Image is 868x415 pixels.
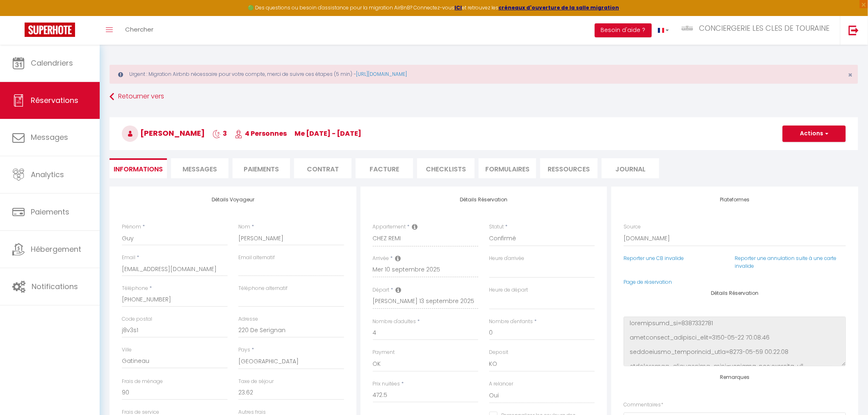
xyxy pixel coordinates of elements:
label: Commentaires [624,401,663,409]
label: Appartement [373,223,406,231]
li: FORMULAIRES [479,158,536,178]
a: Page de réservation [624,278,672,285]
h4: Remarques [624,374,846,380]
label: Prénom [122,223,141,231]
label: Email alternatif [238,254,275,262]
span: Messages [183,164,217,174]
label: Téléphone [122,285,148,292]
label: Nombre d'enfants [489,318,533,326]
span: Calendriers [31,58,73,68]
button: Ouvrir le widget de chat LiveChat [7,3,31,28]
label: Taxe de séjour [238,378,274,385]
label: Heure de départ [489,286,528,294]
li: Contrat [294,158,352,178]
a: [URL][DOMAIN_NAME] [356,71,407,78]
li: Paiements [233,158,290,178]
h4: Plateformes [624,197,846,203]
div: Urgent : Migration Airbnb nécessaire pour votre compte, merci de suivre ces étapes (5 min) - [110,65,858,84]
li: Informations [110,158,167,178]
img: ... [681,25,694,32]
li: CHECKLISTS [417,158,475,178]
label: Code postal [122,315,152,323]
label: Deposit [489,349,509,356]
span: [PERSON_NAME] [122,128,205,138]
a: Retourner vers [110,89,858,104]
span: 4 Personnes [235,129,287,138]
span: Hébergement [31,244,81,254]
li: Ressources [540,158,598,178]
label: Source [624,223,641,231]
h4: Détails Réservation [624,290,846,296]
a: ... CONCIERGERIE LES CLES DE TOURAINE [675,16,840,45]
span: × [848,70,853,80]
h4: Détails Réservation [373,197,595,203]
span: CONCIERGERIE LES CLES DE TOURAINE [699,23,830,33]
img: Super Booking [25,23,75,37]
a: Reporter une annulation suite à une carte invalide [735,255,836,269]
label: Heure d'arrivée [489,255,525,262]
button: Besoin d'aide ? [595,23,652,37]
label: Prix nuitées [373,380,400,388]
a: ICI [455,4,462,11]
label: Téléphone alternatif [238,285,288,292]
label: Payment [373,349,395,356]
span: Réservations [31,95,78,105]
label: Statut [489,223,504,231]
label: Nom [238,223,250,231]
span: Notifications [32,281,78,292]
span: Paiements [31,207,69,217]
button: Actions [783,125,846,142]
li: Facture [356,158,413,178]
span: Analytics [31,169,64,180]
a: créneaux d'ouverture de la salle migration [499,4,619,11]
span: me [DATE] - [DATE] [295,129,361,138]
label: Nombre d'adultes [373,318,416,326]
button: Close [848,71,853,79]
label: Ville [122,346,132,354]
label: Adresse [238,315,258,323]
img: logout [849,25,859,35]
label: Arrivée [373,255,389,262]
label: Départ [373,286,390,294]
label: A relancer [489,380,514,388]
li: Journal [602,158,659,178]
a: Reporter une CB invalide [624,255,684,262]
h4: Détails Voyageur [122,197,344,203]
label: Email [122,254,135,262]
a: Chercher [119,16,160,45]
label: Frais de ménage [122,378,163,385]
span: Chercher [125,25,153,34]
span: Messages [31,132,68,142]
label: Pays [238,346,250,354]
span: 3 [212,129,227,138]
